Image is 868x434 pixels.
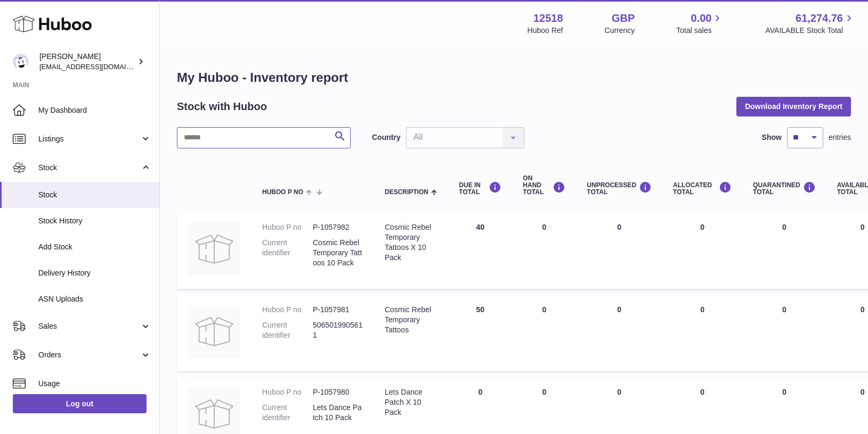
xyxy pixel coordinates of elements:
div: ALLOCATED Total [673,181,732,196]
dd: P-1057982 [313,222,363,232]
td: 0 [512,212,576,289]
div: Lets Dance Patch X 10 Pack [385,387,437,418]
h1: My Huboo - Inventory report [177,69,851,86]
div: Cosmic Rebel Temporary Tattoos [385,305,437,335]
div: UNPROCESSED Total [587,181,652,196]
span: Stock [38,163,140,173]
dt: Current identifier [262,403,313,423]
span: Total sales [676,26,724,36]
td: 0 [576,212,662,289]
span: Stock [38,190,151,200]
span: Listings [38,134,140,144]
strong: 12518 [533,11,563,26]
span: Orders [38,350,140,360]
div: Currency [605,26,635,36]
td: 0 [662,212,742,289]
div: Huboo Ref [528,26,563,36]
label: Show [762,132,782,143]
span: Sales [38,321,140,331]
span: 0.00 [691,11,712,26]
td: 0 [576,294,662,371]
span: 61,274.76 [796,11,843,26]
a: 0.00 Total sales [676,11,724,36]
span: 0 [782,388,786,396]
dt: Huboo P no [262,305,313,315]
span: Delivery History [38,268,151,278]
dd: Cosmic Rebel Temporary Tattoos 10 Pack [313,238,363,268]
button: Download Inventory Report [736,97,851,116]
span: ASN Uploads [38,294,151,304]
td: 40 [448,212,512,289]
label: Country [372,132,401,143]
img: product image [188,305,241,358]
a: 61,274.76 AVAILABLE Stock Total [765,11,855,36]
dd: 5065019905611 [313,320,363,340]
div: QUARANTINED Total [753,181,816,196]
a: Log out [13,394,147,413]
dd: Lets Dance Patch 10 Pack [313,403,363,423]
span: [EMAIL_ADDRESS][DOMAIN_NAME] [39,62,157,71]
img: caitlin@fancylamp.co [13,54,29,70]
span: Huboo P no [262,189,303,196]
div: ON HAND Total [523,175,565,196]
span: Stock History [38,216,151,226]
span: Usage [38,379,151,389]
span: AVAILABLE Stock Total [765,26,855,36]
dt: Current identifier [262,320,313,340]
div: [PERSON_NAME] [39,52,135,72]
td: 0 [662,294,742,371]
div: DUE IN TOTAL [459,181,501,196]
span: My Dashboard [38,105,151,115]
dt: Huboo P no [262,222,313,232]
img: product image [188,222,241,276]
td: 0 [512,294,576,371]
dd: P-1057980 [313,387,363,397]
dd: P-1057981 [313,305,363,315]
span: 0 [782,305,786,314]
strong: GBP [612,11,635,26]
span: Description [385,189,428,196]
h2: Stock with Huboo [177,99,267,114]
span: Add Stock [38,242,151,252]
dt: Current identifier [262,238,313,268]
dt: Huboo P no [262,387,313,397]
td: 50 [448,294,512,371]
span: 0 [782,223,786,231]
div: Cosmic Rebel Temporary Tattoos X 10 Pack [385,222,437,263]
span: entries [829,132,851,143]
